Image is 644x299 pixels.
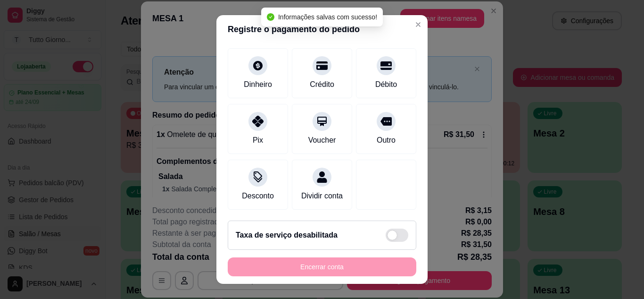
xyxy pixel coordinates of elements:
div: Dividir conta [301,190,343,202]
div: Desconto [242,190,274,202]
div: Débito [375,79,397,90]
div: Crédito [310,79,334,90]
div: Outro [377,135,396,146]
div: Pix [253,135,263,146]
span: Informações salvas com sucesso! [278,13,377,21]
h2: Taxa de serviço desabilitada [236,230,338,241]
header: Registre o pagamento do pedido [216,15,428,43]
div: Dinheiro [244,79,272,90]
span: check-circle [267,13,274,21]
button: Close [411,17,426,32]
div: Voucher [308,135,336,146]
